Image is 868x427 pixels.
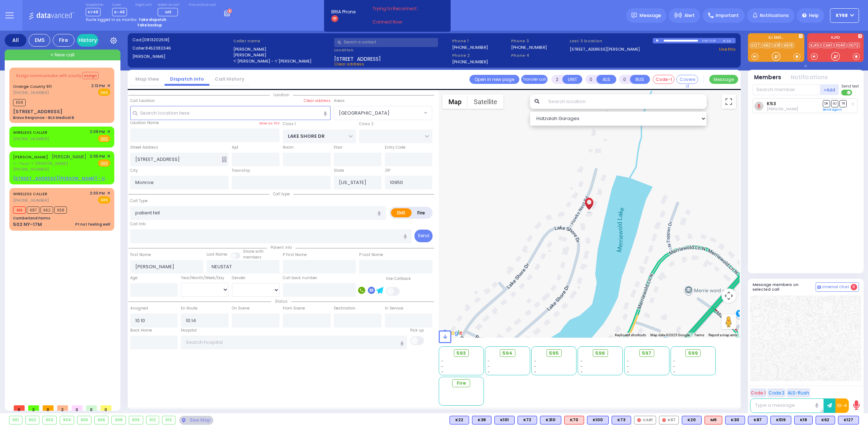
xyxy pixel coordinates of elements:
label: Assigned [130,306,148,311]
button: Code-1 [653,75,675,84]
button: UNIT [562,75,582,84]
div: EMS [29,34,50,47]
span: Phone 2 [452,52,509,59]
div: K-14 [723,38,736,43]
span: ✕ [107,153,110,159]
strong: Take dispatch [139,17,166,22]
button: Notifications [791,73,828,82]
span: EMS [98,89,110,96]
span: 0 [43,405,54,411]
span: Help [809,12,819,19]
span: [PHONE_NUMBER] [13,166,49,172]
span: 0 [14,405,25,411]
span: Location [270,92,293,98]
div: Fire [53,34,75,47]
span: Trying to Reconnect... [373,5,430,12]
label: Save as POI [259,121,280,126]
div: BLS [748,416,767,424]
span: 593 [456,350,466,357]
button: Toggle fullscreen view [722,94,736,109]
span: ✕ [107,83,110,89]
span: K87 [27,206,39,214]
label: ר' [PERSON_NAME] - ר' [PERSON_NAME] [233,58,332,64]
div: BLS [494,416,515,424]
div: CAR1 [634,416,656,424]
label: [PERSON_NAME] [233,52,332,58]
span: - [580,369,583,375]
button: Drag Pegman onto the map to open Street View [722,315,736,329]
span: 0 [101,405,111,411]
span: Patient info [267,245,295,250]
label: Last Name [207,252,227,257]
img: Google [441,328,464,338]
label: Street Address [130,145,158,150]
label: Dispatcher [86,3,104,7]
a: FD72 [848,43,860,48]
div: ALS [705,416,722,424]
label: [PERSON_NAME] [233,46,332,52]
label: KJFD [807,36,864,41]
span: - [627,358,629,364]
a: Map View [130,76,165,82]
span: Internal Chat [822,285,849,290]
a: K53 [767,101,776,106]
div: 502 NY-17M [13,221,42,228]
div: K72 [518,416,537,424]
div: 904 [60,416,74,424]
span: K58 [54,206,67,214]
div: BLS [725,416,745,424]
button: BUS [630,75,650,84]
span: - [534,369,536,375]
div: Cumberland Farms [13,215,50,221]
span: Fire [457,380,466,387]
label: Gender [232,275,246,281]
div: K101 [494,416,515,424]
img: comment-alt.png [817,286,821,289]
label: Destination [334,306,356,311]
span: [PHONE_NUMBER] [13,90,49,95]
button: 10-4 [835,398,849,413]
button: Internal Chat 0 [816,282,859,292]
div: 0:00 [702,37,708,45]
label: Call Location [130,98,155,104]
button: Assign [82,72,99,79]
label: Clear address [304,98,331,104]
span: Clear address [334,61,364,67]
div: K22 [450,416,469,424]
span: K62 [41,206,53,214]
span: Important [716,12,739,19]
label: Turn off text [841,89,853,96]
span: Phone 1 [452,38,509,44]
button: Code 2 [767,388,786,397]
span: Assign communicator with county [16,73,81,78]
label: On Scene [232,306,250,311]
div: BLS [682,416,702,424]
span: ✕ [107,129,110,135]
img: Logo [29,11,77,20]
span: - [441,369,443,375]
button: Members [754,73,781,82]
span: 2:05 PM [90,154,105,159]
label: [PHONE_NUMBER] [452,44,488,50]
a: K127 [750,43,761,48]
a: WIRELESS CALLER [13,129,47,135]
span: Status [271,299,291,304]
span: Alert [684,12,695,19]
button: Message [709,75,738,84]
label: Fire [411,208,431,217]
button: Send [414,230,433,242]
span: - [673,369,675,375]
div: K127 [838,416,859,424]
span: ky68 [836,12,848,19]
label: Lines [112,3,127,7]
label: [PHONE_NUMBER] [452,59,488,64]
label: Back Home [130,328,152,333]
div: BLS [540,416,561,424]
div: BLS [612,416,631,424]
span: 595 [549,350,559,357]
label: Age [130,275,137,281]
div: BLS [450,416,469,424]
button: +Add [820,84,839,95]
div: BLS [518,416,537,424]
span: SO [831,100,838,107]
